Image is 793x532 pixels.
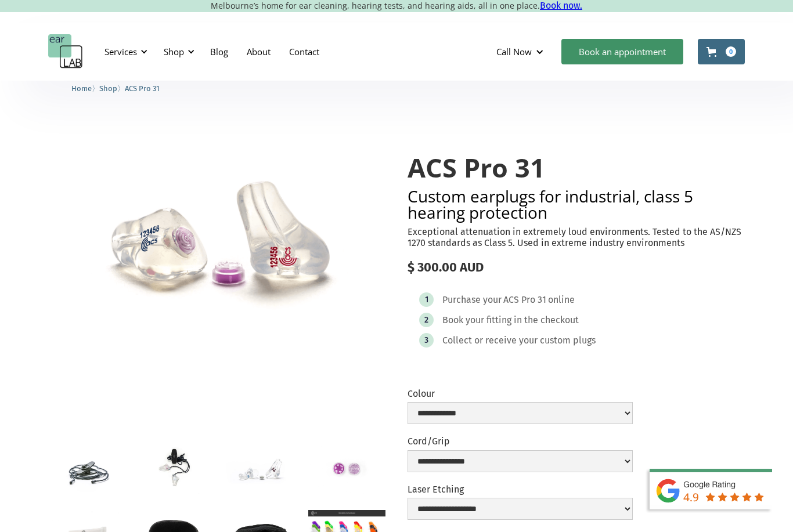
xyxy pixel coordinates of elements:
[442,294,502,306] div: Purchase your
[164,46,184,57] div: Shop
[222,443,299,500] a: open lightbox
[99,84,117,93] span: Shop
[125,84,160,93] span: ACS Pro 31
[99,82,117,93] a: Shop
[48,130,385,361] a: open lightbox
[408,260,745,275] div: $ 300.00 AUD
[408,153,745,182] h1: ACS Pro 31
[487,34,556,69] div: Call Now
[71,84,92,93] span: Home
[698,39,745,64] a: Open cart
[726,46,736,57] div: 0
[135,443,212,494] a: open lightbox
[425,295,428,304] div: 1
[503,294,546,306] div: ACS Pro 31
[99,82,125,95] li: 〉
[237,35,280,68] a: About
[308,443,385,495] a: open lightbox
[548,294,575,306] div: online
[408,188,745,220] h2: Custom earplugs for industrial, class 5 hearing protection
[424,316,428,324] div: 2
[71,82,92,93] a: Home
[71,82,99,95] li: 〉
[280,35,329,68] a: Contact
[408,226,745,248] p: Exceptional attenuation in extremely loud environments. Tested to the AS/NZS 1270 standards as Cl...
[48,34,83,69] a: home
[408,484,633,495] label: Laser Etching
[442,314,579,326] div: Book your fitting in the checkout
[98,34,151,69] div: Services
[424,336,428,345] div: 3
[408,436,633,447] label: Cord/Grip
[125,82,160,93] a: ACS Pro 31
[442,335,596,346] div: Collect or receive your custom plugs
[408,388,633,399] label: Colour
[104,46,137,57] div: Services
[157,34,198,69] div: Shop
[496,46,532,57] div: Call Now
[48,130,385,361] img: ACS Pro 31
[201,35,237,68] a: Blog
[561,39,683,64] a: Book an appointment
[48,443,125,501] a: open lightbox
